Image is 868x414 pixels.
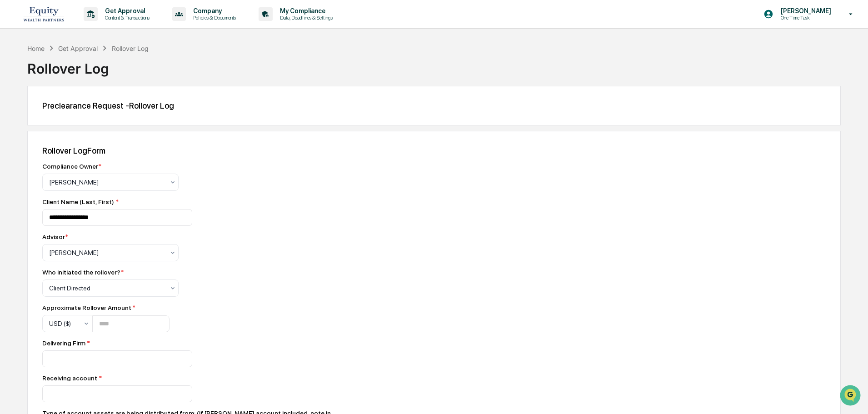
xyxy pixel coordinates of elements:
[9,133,16,140] div: 🔎
[5,111,62,127] a: 🖐️Preclearance
[9,19,165,34] p: How can we help?
[27,45,45,52] div: Home
[42,269,124,276] div: Who initiated the rollover?
[62,111,116,127] a: 🗄️Attestations
[273,7,337,15] p: My Compliance
[42,233,68,240] div: Advisor
[42,304,170,311] div: Approximate Rollover Amount
[9,115,16,123] div: 🖐️
[75,115,113,124] span: Attestations
[90,154,110,161] span: Pylon
[42,163,101,170] div: Compliance Owner
[64,154,110,161] a: Powered byPylon
[773,15,836,21] p: One Time Task
[5,128,61,145] a: 🔎Data Lookup
[773,7,836,15] p: [PERSON_NAME]
[839,384,863,409] iframe: Open customer support
[66,115,73,123] div: 🗄️
[42,101,826,110] div: Preclearance Request - Rollover Log
[27,53,841,77] div: Rollover Log
[9,70,25,86] img: 1746055101610-c473b297-6a78-478c-a979-82029cc54cd1
[42,198,360,205] div: Client Name (Last, First)
[31,79,115,86] div: We're available if you need us!
[58,45,98,52] div: Get Approval
[98,15,154,21] p: Content & Transactions
[24,41,150,51] input: Clear
[273,15,337,21] p: Data, Deadlines & Settings
[112,45,149,52] div: Rollover Log
[42,146,826,155] div: Rollover Log Form
[22,4,65,24] img: logo
[186,7,240,15] p: Company
[155,72,165,83] button: Start new chat
[42,339,360,347] div: Delivering Firm
[18,132,57,141] span: Data Lookup
[98,7,154,15] p: Get Approval
[31,70,149,79] div: Start new chat
[18,115,59,124] span: Preclearance
[186,15,240,21] p: Policies & Documents
[42,374,360,382] div: Receiving account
